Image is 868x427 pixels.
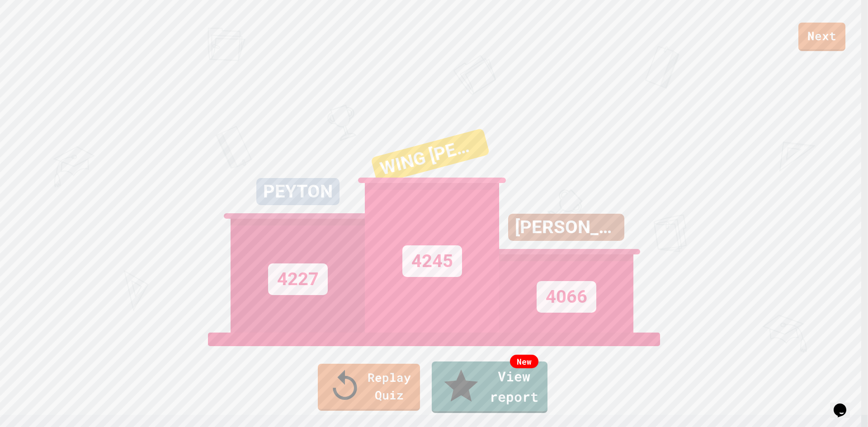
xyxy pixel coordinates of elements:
[432,361,547,413] a: View report
[510,355,538,368] div: New
[318,364,420,411] a: Replay Quiz
[537,281,596,313] div: 4066
[508,214,624,241] div: [PERSON_NAME]
[798,23,845,51] a: Next
[371,128,490,184] div: WING [PERSON_NAME]
[256,178,340,205] div: PEYTON
[402,245,462,277] div: 4245
[830,391,859,418] iframe: chat widget
[268,263,328,295] div: 4227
